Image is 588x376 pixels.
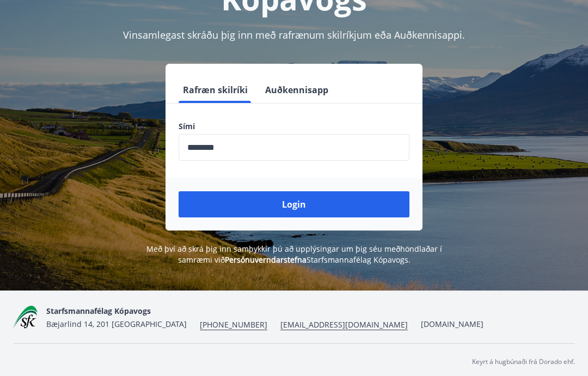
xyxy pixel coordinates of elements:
img: x5MjQkxwhnYn6YREZUTEa9Q4KsBUeQdWGts9Dj4O.png [13,306,38,329]
button: Rafræn skilríki [179,77,252,103]
button: Login [179,191,409,217]
button: Auðkennisapp [261,77,333,103]
span: Með því að skrá þig inn samþykkir þú að upplýsingar um þig séu meðhöndlaðar í samræmi við Starfsm... [146,244,442,265]
span: Vinsamlegast skráðu þig inn með rafrænum skilríkjum eða Auðkennisappi. [123,28,465,41]
p: Keyrt á hugbúnaði frá Dorado ehf. [472,357,575,367]
a: Persónuverndarstefna [225,254,307,265]
span: Starfsmannafélag Kópavogs [46,306,151,316]
a: [DOMAIN_NAME] [421,319,483,329]
span: Bæjarlind 14, 201 [GEOGRAPHIC_DATA] [46,319,187,329]
label: Sími [179,121,409,132]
